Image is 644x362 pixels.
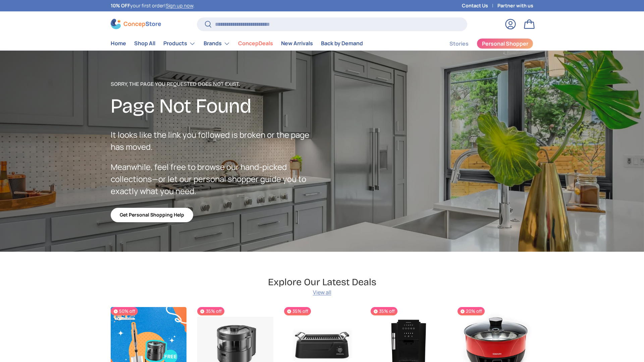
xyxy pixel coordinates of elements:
a: Stories [449,37,469,50]
h2: Explore Our Latest Deals [268,276,376,288]
strong: 10% OFF [111,2,130,9]
a: ConcepDeals [238,37,273,50]
a: Partner with us [497,2,533,9]
p: Sorry, the page you requested does not exist. [111,80,322,88]
a: Personal Shopper [477,38,533,49]
summary: Products [159,37,200,50]
p: It looks like the link you followed is broken or the page has moved. [111,129,322,153]
a: View all [313,288,331,296]
nav: Secondary [433,37,533,50]
a: Shop All [134,37,155,50]
nav: Primary [111,37,363,50]
span: 35% off [284,307,311,315]
a: Sign up now [166,2,193,9]
a: Get Personal Shopping Help [111,208,193,222]
summary: Brands [200,37,234,50]
span: 20% off [458,307,485,315]
h2: Page Not Found [111,94,322,119]
a: Home [111,37,126,50]
a: Products [163,37,196,50]
p: Meanwhile, feel free to browse our hand-picked collections—or let our personal shopper guide you ... [111,161,322,197]
span: 35% off [371,307,397,315]
span: 35% off [197,307,224,315]
p: your first order! . [111,2,195,9]
a: New Arrivals [281,37,313,50]
img: ConcepStore [111,19,161,29]
span: 50% off [111,307,138,315]
span: Personal Shopper [482,41,528,46]
a: Brands [204,37,230,50]
a: Back by Demand [321,37,363,50]
a: Contact Us [462,2,497,9]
